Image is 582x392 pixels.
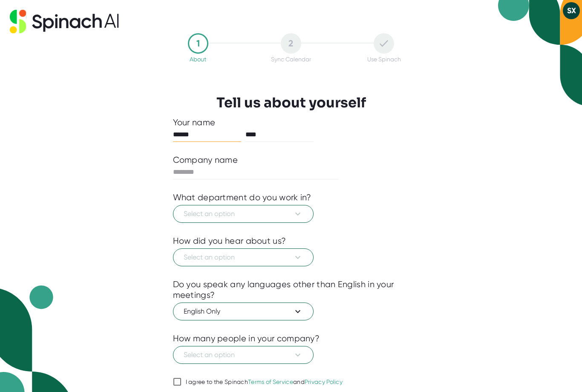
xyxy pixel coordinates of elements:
div: 2 [281,33,301,54]
span: Select an option [184,350,303,360]
a: Privacy Policy [305,378,343,385]
button: Select an option [173,346,314,364]
a: Terms of Service [248,378,293,385]
div: How did you hear about us? [173,236,286,246]
button: SX [563,2,580,19]
div: Sync Calendar [271,56,311,63]
div: About [190,56,206,63]
div: Your name [173,117,409,128]
div: Do you speak any languages other than English in your meetings? [173,279,409,300]
button: English Only [173,303,314,320]
span: Select an option [184,209,303,219]
div: What department do you work in? [173,192,311,203]
h3: Tell us about yourself [216,95,366,111]
div: Use Spinach [367,56,401,63]
div: I agree to the Spinach and [186,378,343,386]
button: Select an option [173,248,314,266]
div: How many people in your company? [173,333,320,344]
button: Select an option [173,205,314,223]
div: 1 [188,33,208,54]
span: Select an option [184,252,303,262]
span: English Only [184,306,303,317]
div: Company name [173,155,238,165]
